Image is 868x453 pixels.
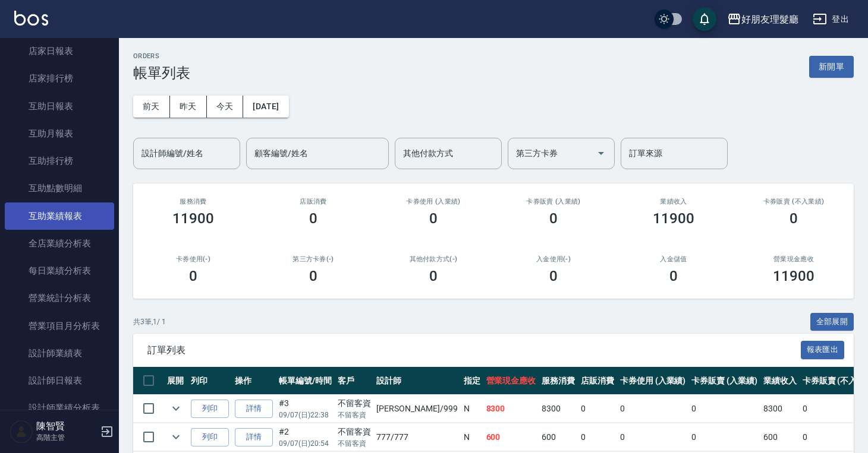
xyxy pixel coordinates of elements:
td: 777 /777 [373,423,460,451]
th: 帳單編號/時間 [276,367,335,395]
th: 設計師 [373,367,460,395]
td: 8300 [760,395,800,423]
a: 全店業績分析表 [5,230,114,257]
button: expand row [167,428,185,446]
th: 卡券使用 (入業績) [617,367,689,395]
button: 新開單 [809,56,854,78]
td: 600 [539,423,578,451]
h3: 帳單列表 [133,65,190,81]
h2: 卡券販賣 (入業績) [508,198,599,205]
a: 詳情 [235,400,273,418]
th: 客戶 [335,367,374,395]
h2: ORDERS [133,52,190,60]
h3: 服務消費 [147,198,239,205]
button: 全部展開 [810,313,854,331]
p: 09/07 (日) 22:38 [279,410,332,420]
td: 0 [617,423,689,451]
h3: 0 [549,268,558,284]
th: 操作 [232,367,276,395]
p: 不留客資 [338,410,371,420]
h3: 0 [429,268,438,284]
td: 0 [617,395,689,423]
button: save [693,7,716,31]
td: #3 [276,395,335,423]
h3: 0 [189,268,197,284]
button: [DATE] [243,96,288,118]
button: expand row [167,400,185,417]
button: 前天 [133,96,170,118]
button: 今天 [207,96,244,118]
p: 09/07 (日) 20:54 [279,438,332,449]
img: Person [10,420,33,444]
p: 高階主管 [36,432,97,443]
td: [PERSON_NAME] /999 [373,395,460,423]
th: 業績收入 [760,367,800,395]
button: 昨天 [170,96,207,118]
div: 不留客資 [338,397,371,410]
h3: 0 [790,210,798,227]
a: 互助日報表 [5,93,114,120]
h3: 0 [309,268,317,284]
a: 互助排行榜 [5,147,114,175]
a: 互助業績報表 [5,202,114,230]
button: Open [592,144,611,163]
h2: 第三方卡券(-) [268,255,359,263]
h2: 卡券使用(-) [147,255,239,263]
h3: 11900 [653,210,694,227]
h2: 店販消費 [268,198,359,205]
a: 每日業績分析表 [5,257,114,284]
h2: 營業現金應收 [748,255,839,263]
h3: 0 [669,268,678,284]
td: 0 [578,423,617,451]
td: 0 [688,395,760,423]
td: 8300 [483,395,539,423]
td: N [461,395,483,423]
img: Logo [14,11,48,26]
a: 互助點數明細 [5,175,114,202]
th: 營業現金應收 [483,367,539,395]
h3: 0 [309,210,317,227]
h5: 陳智賢 [36,420,97,432]
a: 詳情 [235,428,273,446]
h2: 業績收入 [628,198,719,205]
p: 共 3 筆, 1 / 1 [133,316,166,327]
a: 設計師業績表 [5,340,114,367]
h2: 卡券販賣 (不入業績) [748,198,839,205]
h3: 11900 [172,210,214,227]
button: 列印 [191,400,229,418]
td: 0 [688,423,760,451]
h3: 11900 [773,268,814,284]
a: 設計師業績分析表 [5,394,114,422]
th: 指定 [461,367,483,395]
p: 不留客資 [338,438,371,449]
button: 登出 [808,8,854,30]
div: 好朋友理髮廳 [741,12,798,27]
h2: 入金儲值 [628,255,719,263]
td: 0 [578,395,617,423]
a: 設計師日報表 [5,367,114,394]
th: 列印 [188,367,232,395]
td: #2 [276,423,335,451]
h3: 0 [429,210,438,227]
th: 展開 [164,367,188,395]
a: 營業統計分析表 [5,284,114,312]
td: N [461,423,483,451]
h2: 入金使用(-) [508,255,599,263]
button: 好朋友理髮廳 [722,7,803,31]
div: 不留客資 [338,426,371,438]
th: 卡券販賣 (入業績) [688,367,760,395]
a: 營業項目月分析表 [5,312,114,340]
a: 互助月報表 [5,120,114,147]
h3: 0 [549,210,558,227]
td: 600 [760,423,800,451]
td: 8300 [539,395,578,423]
a: 新開單 [809,61,854,72]
span: 訂單列表 [147,344,801,356]
a: 店家排行榜 [5,65,114,92]
th: 服務消費 [539,367,578,395]
a: 報表匯出 [801,344,845,355]
h2: 其他付款方式(-) [388,255,479,263]
button: 報表匯出 [801,341,845,359]
a: 店家日報表 [5,37,114,65]
h2: 卡券使用 (入業績) [388,198,479,205]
